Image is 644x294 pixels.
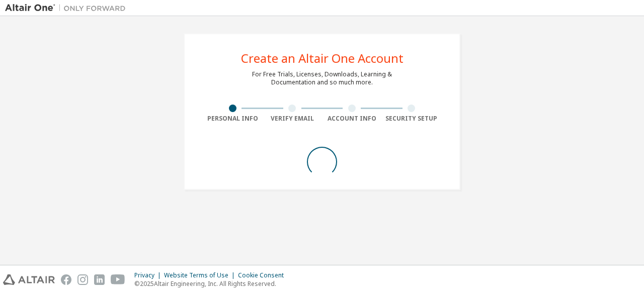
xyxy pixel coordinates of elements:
div: Cookie Consent [238,271,290,279]
div: Security Setup [382,115,442,123]
img: Altair One [5,3,131,13]
div: Create an Altair One Account [241,52,404,64]
img: altair_logo.svg [3,274,55,285]
img: linkedin.svg [94,274,105,285]
img: facebook.svg [61,274,71,285]
div: Verify Email [263,115,323,123]
div: Account Info [322,115,382,123]
p: © 2025 Altair Engineering, Inc. All Rights Reserved. [134,279,290,288]
div: For Free Trials, Licenses, Downloads, Learning & Documentation and so much more. [252,70,392,86]
div: Personal Info [203,115,263,123]
img: instagram.svg [77,274,88,285]
div: Privacy [134,271,164,279]
div: Website Terms of Use [164,271,238,279]
img: youtube.svg [111,274,125,285]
